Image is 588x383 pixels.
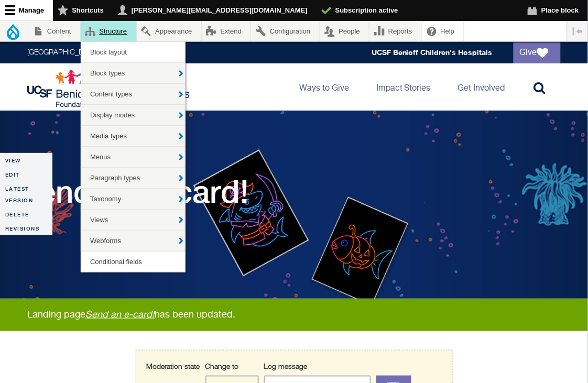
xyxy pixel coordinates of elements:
[137,21,201,41] a: Appearance
[372,48,493,57] a: UCSF Benioff Children's Hospitals
[81,231,185,251] a: Webforms
[422,21,464,41] a: Help
[81,21,136,41] a: Structure
[81,251,185,272] a: Conditional fields
[368,63,439,111] a: Impact Stories
[81,210,185,230] a: Views
[81,63,185,83] a: Block types
[202,21,251,41] a: Extend
[81,147,185,167] a: Menus
[251,21,319,41] a: Configuration
[369,21,421,41] a: Reports
[27,49,138,57] a: [GEOGRAPHIC_DATA][US_STATE]
[291,63,357,111] a: Ways to Give
[81,105,185,125] a: Display modes
[81,126,185,146] a: Media types
[147,361,200,373] label: Moderation state
[450,63,514,111] a: Get Involved
[81,168,185,188] a: Paragraph types
[205,361,239,373] label: Change to
[81,42,185,62] a: Block layout
[514,42,561,63] a: Give
[18,309,570,321] div: Landing page has been updated.
[85,310,155,320] a: Send an e-card!
[264,361,308,373] label: Log message
[27,66,192,108] img: Logo for UCSF Benioff Children's Hospitals Foundation
[28,21,80,41] a: Content
[81,84,185,104] a: Content types
[568,21,588,41] button: Vertical orientation
[320,21,369,41] a: People
[81,189,185,209] a: Taxonomy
